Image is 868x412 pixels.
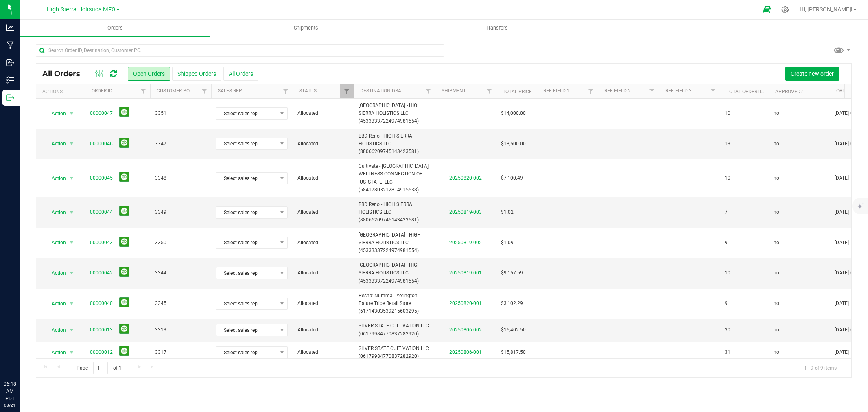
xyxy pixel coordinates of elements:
span: no [774,174,779,182]
span: Orders [96,24,134,32]
span: 3313 [155,326,206,334]
a: Filter [137,84,150,98]
a: Filter [584,84,598,98]
span: 3345 [155,300,206,307]
span: Action [44,347,66,358]
span: Action [44,298,66,309]
a: 20250820-001 [449,300,482,306]
span: Create new order [791,70,834,77]
span: Action [44,267,66,279]
span: Shipments [283,24,329,32]
span: Select sales rep [216,138,277,149]
span: Select sales rep [216,347,277,358]
a: Ref Field 3 [665,88,692,94]
span: $15,817.50 [501,348,526,356]
a: 00000012 [90,348,113,356]
inline-svg: Outbound [6,94,14,102]
span: SILVER STATE CULTIVATION LLC (06179984770837282920) [359,345,430,360]
span: Action [44,173,66,184]
a: Filter [422,84,435,98]
span: High Sierra Holistics MFG [47,6,116,13]
span: select [67,298,77,309]
span: Select sales rep [216,267,277,279]
span: 30 [725,326,730,334]
span: $18,500.00 [501,140,526,148]
inline-svg: Analytics [6,24,14,32]
a: 20250819-002 [449,240,482,245]
span: SILVER STATE CULTIVATION LLC (06179984770837282920) [359,322,430,337]
span: Allocated [297,174,349,182]
span: select [67,108,77,119]
a: Filter [706,84,720,98]
span: no [774,300,779,307]
inline-svg: Inbound [6,59,14,67]
span: All Orders [42,69,88,78]
a: 00000044 [90,208,113,216]
span: $1.02 [501,208,514,216]
span: $1.09 [501,239,514,247]
span: 9 [725,300,728,307]
span: Select sales rep [216,237,277,248]
span: Hi, [PERSON_NAME]! [800,6,853,13]
span: 10 [725,110,730,117]
a: Order Date [836,88,864,94]
span: Action [44,108,66,119]
div: Manage settings [780,6,790,13]
a: Ref Field 2 [604,88,631,94]
span: no [774,208,779,216]
span: select [67,173,77,184]
span: select [67,138,77,149]
span: 1 - 9 of 9 items [798,362,843,374]
span: Select sales rep [216,324,277,336]
span: Allocated [297,326,349,334]
a: Filter [340,84,354,98]
input: Search Order ID, Destination, Customer PO... [36,44,444,57]
a: 00000043 [90,239,113,247]
iframe: Resource center [8,347,33,371]
span: 7 [725,208,728,216]
span: Action [44,324,66,336]
span: 13 [725,140,730,148]
a: Filter [483,84,496,98]
button: Open Orders [128,67,170,81]
span: 3348 [155,174,206,182]
span: no [774,326,779,334]
a: 00000046 [90,140,113,148]
span: $7,100.49 [501,174,523,182]
a: Ref Field 1 [543,88,570,94]
a: 20250820-002 [449,175,482,181]
a: 20250806-002 [449,327,482,333]
span: Select sales rep [216,173,277,184]
a: 00000013 [90,326,113,334]
span: no [774,348,779,356]
span: $3,102.29 [501,300,523,307]
a: Shipments [210,20,401,37]
span: 3351 [155,110,206,117]
span: Action [44,138,66,149]
span: Allocated [297,269,349,277]
button: Create new order [785,67,839,81]
span: 31 [725,348,730,356]
a: Destination DBA [360,88,401,94]
a: Total Price [503,89,532,94]
span: Transfers [474,24,519,32]
span: 3350 [155,239,206,247]
inline-svg: Inventory [6,76,14,84]
span: 3349 [155,208,206,216]
span: no [774,269,779,277]
a: Order ID [92,88,112,94]
div: Actions [42,89,82,94]
a: Approved? [775,89,803,94]
span: select [67,347,77,358]
span: [GEOGRAPHIC_DATA] - HIGH SIERRA HOLISTICS LLC (45333337224974981554) [359,261,430,285]
a: Filter [645,84,659,98]
a: Total Orderlines [726,89,770,94]
span: 10 [725,269,730,277]
span: Allocated [297,239,349,247]
a: 20250806-001 [449,349,482,355]
span: Allocated [297,348,349,356]
span: Action [44,207,66,218]
span: Cultivate - [GEOGRAPHIC_DATA] WELLNESS CONNECTION OF [US_STATE] LLC (58417803212814915538) [359,162,430,194]
span: Allocated [297,140,349,148]
a: 00000042 [90,269,113,277]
